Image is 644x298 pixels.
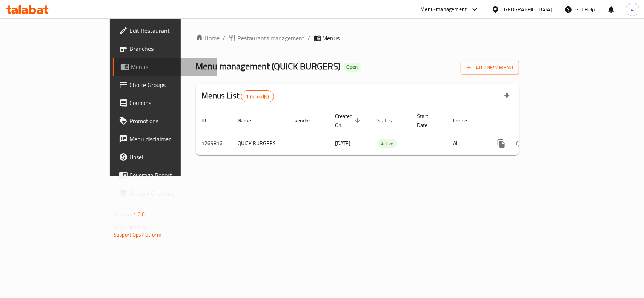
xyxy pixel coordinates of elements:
a: Upsell [113,148,217,166]
td: All [447,132,486,155]
span: Branches [129,44,211,53]
a: Choice Groups [113,76,217,94]
span: Start Date [417,112,438,130]
a: Menus [113,58,217,76]
button: Change Status [510,134,529,153]
a: Promotions [113,112,217,130]
span: Coupons [129,98,211,107]
span: Restaurants management [238,34,305,43]
a: Branches [113,40,217,58]
li: / [308,34,310,43]
li: / [223,34,226,43]
span: Grocery Checklist [129,189,211,198]
h2: Menus List [202,90,274,102]
span: [DATE] [335,138,351,148]
span: Created On [335,112,363,130]
span: 1 record(s) [241,93,274,100]
span: Add New Menu [467,63,513,72]
span: Menu disclaimer [129,134,211,144]
span: Vendor [295,116,320,125]
nav: breadcrumb [196,34,519,43]
span: Open [344,64,361,70]
span: ID [202,116,216,125]
span: Get support on: [114,222,148,232]
td: - [411,132,447,155]
th: Actions [486,109,571,132]
span: Promotions [129,116,211,125]
span: Upsell [129,153,211,162]
a: Restaurants management [229,34,305,43]
div: [GEOGRAPHIC_DATA] [503,5,552,14]
span: Edit Restaurant [129,26,211,35]
span: Locale [453,116,477,125]
a: Menu disclaimer [113,130,217,148]
a: Edit Restaurant [113,21,217,40]
button: more [492,134,510,153]
span: Menu management ( QUICK BURGERS ) [196,58,341,75]
span: Status [378,116,402,125]
span: Active [378,139,397,148]
span: Choice Groups [129,80,211,89]
button: Add New Menu [461,61,519,75]
span: Menus [131,62,211,71]
td: QUICK BURGERS [232,132,289,155]
a: Support.OpsPlatform [114,230,161,240]
span: Name [238,116,261,125]
span: Coverage Report [129,171,211,180]
span: A [631,5,634,14]
a: Coupons [113,94,217,112]
span: Version: [114,209,132,219]
div: Menu-management [421,5,467,14]
table: enhanced table [196,109,571,155]
span: 1.0.0 [133,209,145,219]
a: Coverage Report [113,166,217,184]
a: Grocery Checklist [113,184,217,202]
span: Menus [323,34,340,43]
